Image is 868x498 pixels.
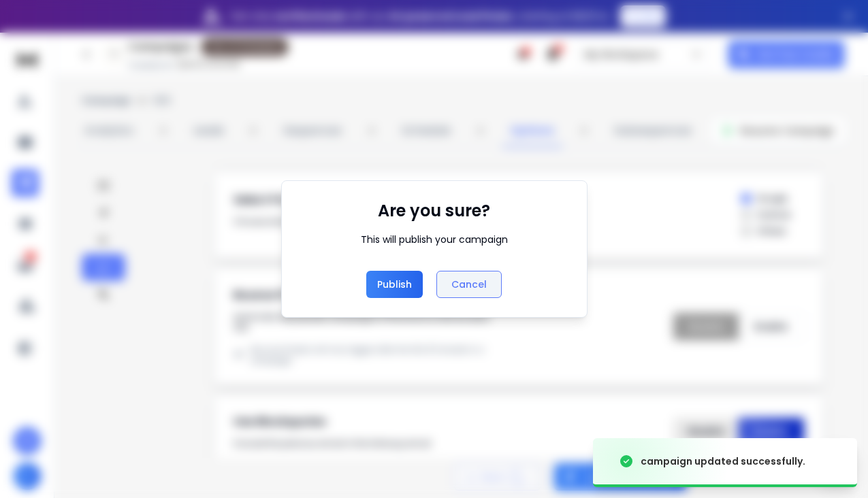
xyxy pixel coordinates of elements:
[361,233,508,246] div: This will publish your campaign
[366,271,423,298] button: Publish
[378,200,490,222] h1: Are you sure?
[641,454,805,468] div: campaign updated successfully.
[436,271,502,298] button: Cancel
